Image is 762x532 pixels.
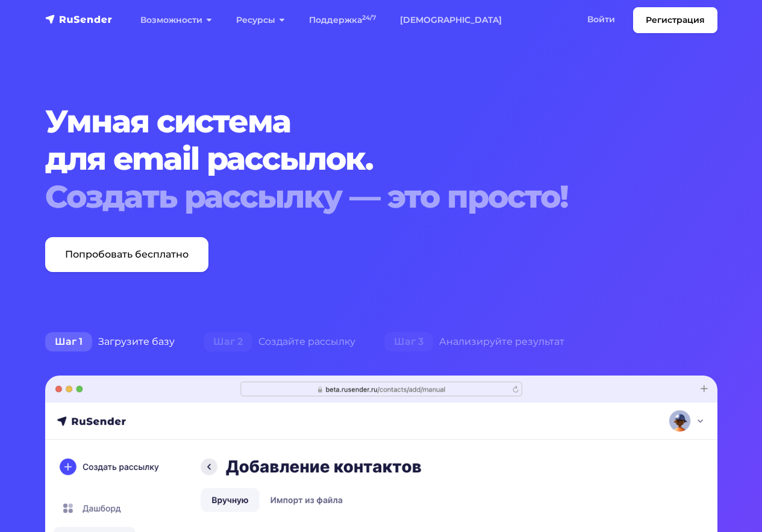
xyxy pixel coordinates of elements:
[370,330,579,354] div: Анализируйте результат
[575,7,627,32] a: Войти
[189,330,370,354] div: Создайте рассылку
[388,8,514,32] a: [DEMOGRAPHIC_DATA]
[45,103,717,215] h1: Умная система для email рассылок.
[31,330,189,354] div: Загрузите базу
[224,8,297,32] a: Ресурсы
[128,8,224,32] a: Возможности
[633,7,717,33] a: Регистрация
[45,237,208,272] a: Попробовать бесплатно
[384,332,433,351] span: Шаг 3
[45,178,717,215] div: Создать рассылку — это просто!
[45,332,92,351] span: Шаг 1
[45,13,113,25] img: RuSender
[362,14,376,22] sup: 24/7
[297,8,388,32] a: Поддержка24/7
[204,332,252,351] span: Шаг 2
